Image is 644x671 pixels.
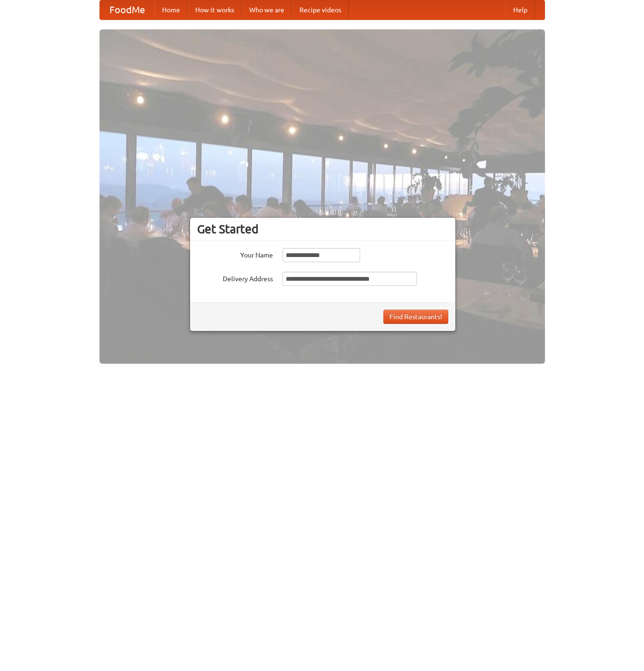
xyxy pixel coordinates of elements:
a: Who we are [242,0,292,19]
button: Find Restaurants! [383,310,448,324]
label: Your Name [197,248,273,260]
h3: Get Started [197,222,448,236]
a: How it works [188,0,242,19]
a: Help [506,0,535,19]
a: Home [154,0,188,19]
label: Delivery Address [197,272,273,284]
a: Recipe videos [292,0,349,19]
a: FoodMe [100,0,154,19]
